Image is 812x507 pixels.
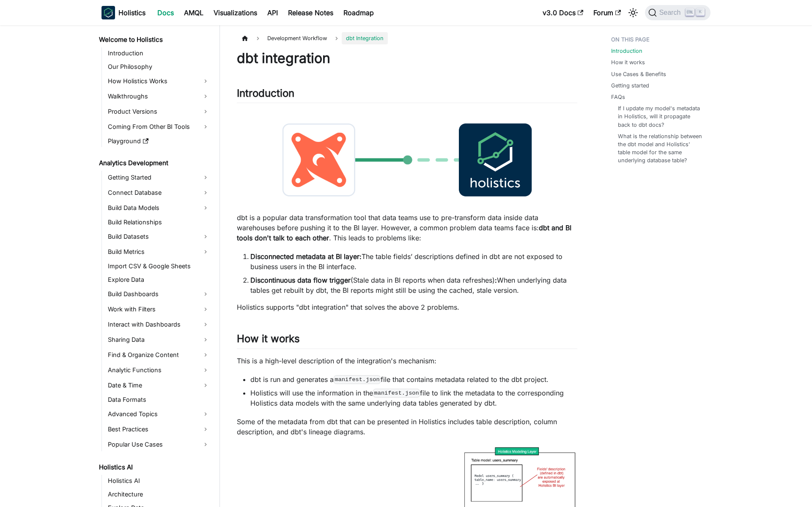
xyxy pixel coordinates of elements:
a: Explore Data [105,274,212,286]
a: Import CSV & Google Sheets [105,260,212,272]
a: Introduction [105,47,212,59]
strong: Disconnected metadata at BI layer: [250,252,362,261]
a: How Holistics Works [105,74,212,88]
img: dbt-to-holistics [237,110,577,210]
a: Build Dashboards [105,287,212,301]
li: The table fields’ descriptions defined in dbt are not exposed to business users in the BI interface. [250,251,577,272]
a: Sharing Data [105,333,212,346]
a: HolisticsHolistics [101,6,145,19]
a: Build Data Models [105,201,212,215]
a: If I update my model's metadata in Holistics, will it propagate back to dbt docs? [618,104,702,129]
a: Welcome to Holistics [96,34,212,46]
a: Analytics Development [96,157,212,169]
a: AMQL [179,6,208,19]
p: dbt is a popular data transformation tool that data teams use to pre-transform data inside data w... [237,213,577,243]
a: Analytic Functions [105,363,212,377]
strong: Discontinuous data flow trigger [250,276,351,284]
a: Work with Filters [105,303,212,316]
a: Build Metrics [105,245,212,259]
strong: : [495,276,497,284]
a: Forum [588,6,626,19]
a: Getting Started [105,171,212,184]
a: Popular Use Cases [105,438,212,451]
span: Development Workflow [263,32,331,44]
nav: Docs sidebar [93,25,220,507]
p: This is a high-level description of the integration's mechanism: [237,356,577,366]
a: Walkthroughs [105,90,212,103]
img: Holistics [101,6,115,19]
a: Visualizations [208,6,262,19]
a: Data Formats [105,394,212,406]
kbd: K [696,8,705,16]
li: Holistics will use the information in the file to link the metadata to the corresponding Holistic... [250,388,577,408]
h2: How it works [237,333,577,349]
code: manifest.json [373,389,420,397]
a: Our Philosophy [105,61,212,73]
a: Docs [152,6,179,19]
a: Holistics AI [105,475,212,487]
a: API [262,6,283,19]
a: Coming From Other BI Tools [105,120,212,134]
a: Advanced Topics [105,407,212,421]
a: Build Relationships [105,216,212,228]
button: Switch between dark and light mode (currently light mode) [626,6,640,19]
a: Release Notes [283,6,338,19]
li: (Stale data in BI reports when data refreshes) When underlying data tables get rebuilt by dbt, th... [250,275,577,295]
p: Some of the metadata from dbt that can be presented in Holistics includes table description, colu... [237,417,577,437]
h2: Introduction [237,87,577,103]
a: v3.0 Docs [538,6,588,19]
p: Holistics supports "dbt integration" that solves the above 2 problems. [237,302,577,312]
a: Home page [237,32,253,44]
a: Playground [105,135,212,147]
a: Date & Time [105,379,212,392]
span: Search [657,9,686,16]
a: Connect Database [105,186,212,199]
a: Architecture [105,488,212,500]
a: Getting started [611,82,649,90]
a: Use Cases & Benefits [611,70,666,78]
a: Interact with Dashboards [105,318,212,331]
a: Product Versions [105,105,212,118]
span: dbt Integration [342,32,388,44]
h1: dbt integration [237,50,577,67]
a: Find & Organize Content [105,348,212,362]
button: Search (Ctrl+K) [645,5,710,20]
a: Introduction [611,47,642,55]
code: manifest.json [334,375,381,384]
li: dbt is run and generates a file that contains metadata related to the dbt project. [250,374,577,384]
a: Build Datasets [105,230,212,243]
a: What is the relationship between the dbt model and Holistics' table model for the same underlying... [618,132,702,165]
a: FAQs [611,93,625,101]
b: Holistics [118,8,145,18]
a: Roadmap [338,6,379,19]
a: Holistics AI [96,461,212,473]
nav: Breadcrumbs [237,32,577,44]
a: Best Practices [105,422,212,436]
a: How it works [611,58,645,66]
